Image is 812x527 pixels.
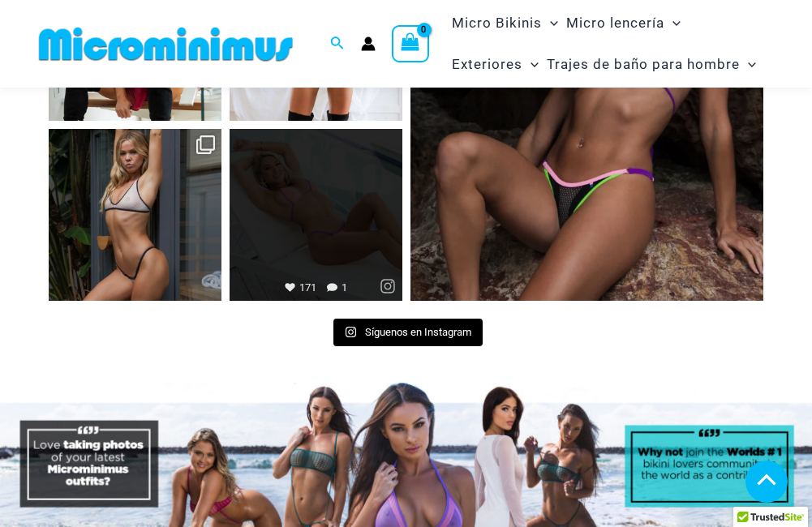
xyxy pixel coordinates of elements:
[392,25,429,62] a: Ver carrito de compras, vacío
[361,36,376,51] a: Enlace del icono de la cuenta
[542,2,558,44] span: Alternar menú
[330,34,345,54] a: Enlace del icono de búsqueda
[562,2,685,44] a: Micro lenceríaMenu ToggleAlternar menú
[448,44,543,85] a: ExterioresMenu ToggleAlternar menú
[365,326,471,338] span: Síguenos en Instagram
[452,56,522,72] font: Exteriores
[522,44,539,85] span: Alternar menú
[380,278,396,294] svg: Instagram
[333,319,483,346] a: Instagram Síguenos en Instagram
[664,2,681,44] span: Alternar menú
[566,15,664,31] font: Micro lencería
[547,56,740,72] font: Trajes de baño para hombre
[375,271,401,301] a: Instagram
[543,44,760,85] a: Trajes de baño para hombreMenu ToggleAlternar menú
[740,44,756,85] span: Alternar menú
[452,15,542,31] font: Micro Bikinis
[448,2,562,44] a: Micro BikinisMenu ToggleAlternar menú
[299,281,316,293] font: 171
[342,281,347,293] font: 1
[345,326,357,338] svg: Instagram
[32,26,299,62] img: MM SHOP LOGO PLANO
